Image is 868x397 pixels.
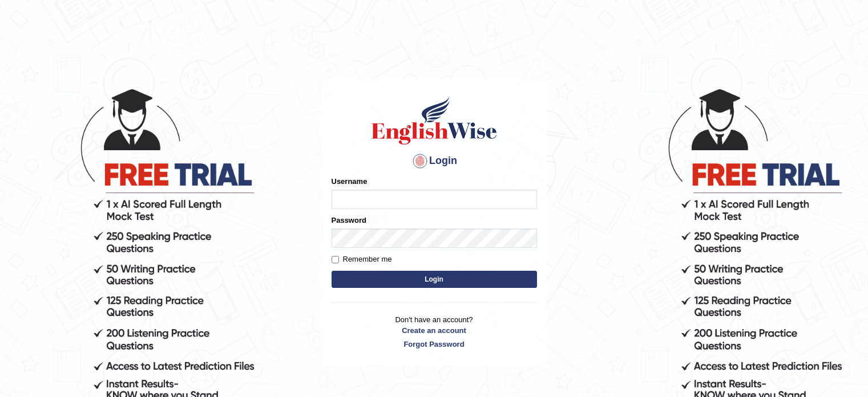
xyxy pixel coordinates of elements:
p: Don't have an account? [332,314,537,350]
label: Password [332,215,366,226]
button: Login [332,271,537,288]
a: Forgot Password [332,339,537,350]
img: Logo of English Wise sign in for intelligent practice with AI [369,95,499,146]
label: Username [332,176,368,187]
h4: Login [332,152,537,170]
label: Remember me [332,254,392,265]
input: Remember me [332,256,339,263]
a: Create an account [332,325,537,336]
